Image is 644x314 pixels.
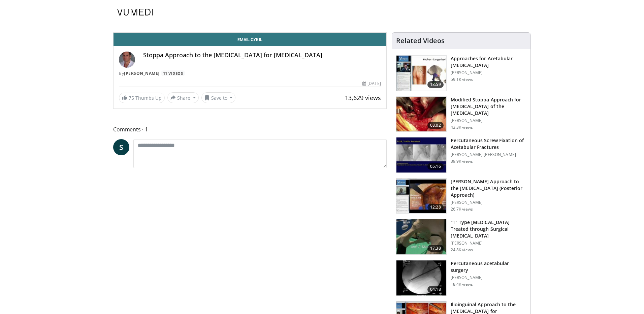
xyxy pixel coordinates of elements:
p: 18.4K views [451,282,473,287]
h3: Percutaneous Screw Fixation of Acetabular Fractures [451,137,526,151]
p: 24.8K views [451,247,473,253]
p: [PERSON_NAME] [451,275,526,280]
h3: Percutaneous acetabular surgery [451,260,526,274]
button: Share [167,92,199,103]
h3: Modified Stoppa Approach for [MEDICAL_DATA] of the [MEDICAL_DATA] [451,96,526,117]
h4: Related Videos [396,37,445,45]
span: 17:38 [427,245,444,252]
span: Comments 1 [113,125,387,134]
a: 05:16 Percutaneous Screw Fixation of Acetabular Fractures [PERSON_NAME] [PERSON_NAME] 39.9K views [396,137,526,173]
span: 04:18 [427,286,444,293]
a: 17:38 "T" Type [MEDICAL_DATA] Treated through Surgical [MEDICAL_DATA] [PERSON_NAME] 24.8K views [396,219,526,255]
span: 05:16 [427,163,444,170]
span: 75 [129,95,134,101]
a: [PERSON_NAME] [124,70,160,76]
p: [PERSON_NAME] [451,118,526,123]
span: 13:59 [427,81,444,88]
p: 43.3K views [451,125,473,130]
span: 12:28 [427,204,444,211]
a: 08:02 Modified Stoppa Approach for [MEDICAL_DATA] of the [MEDICAL_DATA] [PERSON_NAME] 43.3K views [396,96,526,132]
img: W88ObRy9Q_ug1lM35hMDoxOjBrOw-uIx_1.150x105_q85_crop-smart_upscale.jpg [396,219,446,254]
a: 12:28 [PERSON_NAME] Approach to the [MEDICAL_DATA] (Posterior Approach) [PERSON_NAME] 26.7K views [396,178,526,214]
a: 11 Videos [161,70,185,76]
a: Email Cyril [114,33,386,46]
img: Avatar [119,52,135,68]
a: S [113,139,129,155]
button: Save to [201,92,236,103]
p: [PERSON_NAME] [451,70,526,75]
a: 04:18 Percutaneous acetabular surgery [PERSON_NAME] 18.4K views [396,260,526,296]
div: [DATE] [362,81,381,87]
h3: "T" Type [MEDICAL_DATA] Treated through Surgical [MEDICAL_DATA] [451,219,526,239]
p: [PERSON_NAME] [451,200,526,205]
h3: [PERSON_NAME] Approach to the [MEDICAL_DATA] (Posterior Approach) [451,178,526,198]
div: By [119,70,381,76]
span: 13,629 views [345,94,381,102]
span: 08:02 [427,122,444,129]
img: 134112_0000_1.png.150x105_q85_crop-smart_upscale.jpg [396,137,446,172]
p: 59.1K views [451,77,473,82]
img: a7802dcb-a1f5-4745-8906-e9ce72290926.150x105_q85_crop-smart_upscale.jpg [396,179,446,214]
h3: Approaches for Acetabular [MEDICAL_DATA] [451,55,526,69]
h4: Stoppa Approach to the [MEDICAL_DATA] for [MEDICAL_DATA] [143,52,381,59]
a: 13:59 Approaches for Acetabular [MEDICAL_DATA] [PERSON_NAME] 59.1K views [396,55,526,91]
p: 39.9K views [451,159,473,164]
img: E-HI8y-Omg85H4KX4xMDoxOjB1O8AjAz.150x105_q85_crop-smart_upscale.jpg [396,260,446,295]
p: [PERSON_NAME] [PERSON_NAME] [451,152,526,157]
img: VuMedi Logo [117,9,153,15]
p: 26.7K views [451,207,473,212]
img: f3295678-8bed-4037-ac70-87846832ee0b.150x105_q85_crop-smart_upscale.jpg [396,97,446,132]
p: [PERSON_NAME] [451,241,526,246]
a: 75 Thumbs Up [119,93,165,103]
img: 289877_0000_1.png.150x105_q85_crop-smart_upscale.jpg [396,56,446,91]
